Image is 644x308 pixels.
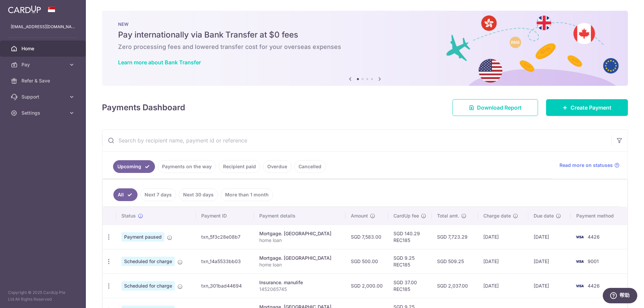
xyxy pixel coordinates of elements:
a: Recipient paid [219,160,260,173]
a: Upcoming [113,160,155,173]
td: SGD 2,037.00 [432,273,478,298]
a: Download Report [452,99,538,116]
p: home loan [259,261,340,268]
span: Due date [534,212,554,219]
span: Read more on statuses [559,162,613,169]
span: 9001 [588,258,599,264]
a: Payments on the way [158,160,216,173]
td: [DATE] [528,249,571,273]
a: Next 7 days [140,188,176,201]
input: Search by recipient name, payment id or reference [102,130,611,151]
span: Settings [21,110,66,116]
td: SGD 7,583.00 [345,225,388,249]
img: CardUp [8,5,41,13]
img: Bank Card [573,257,586,265]
p: 1452065745 [259,286,340,293]
td: SGD 2,000.00 [345,273,388,298]
span: Charge date [483,212,511,219]
th: Payment details [254,207,346,225]
h5: Pay internationally via Bank Transfer at $0 fees [118,29,612,40]
td: SGD 9.25 REC185 [388,249,432,273]
span: Amount [351,212,368,219]
span: Pay [21,61,66,68]
p: [EMAIL_ADDRESS][DOMAIN_NAME] [11,23,75,30]
a: Read more on statuses [559,162,620,169]
span: Download Report [477,104,522,112]
span: Payment paused [121,232,164,242]
div: Mortgage. [GEOGRAPHIC_DATA] [259,230,340,237]
td: [DATE] [478,249,529,273]
th: Payment ID [196,207,254,225]
a: Cancelled [294,160,326,173]
a: Create Payment [546,99,628,116]
span: 4426 [588,283,600,289]
p: NEW [118,21,612,27]
td: SGD 37.00 REC185 [388,273,432,298]
a: Learn more about Bank Transfer [118,59,201,66]
a: More than 1 month [221,188,273,201]
span: Refer & Save [21,77,66,84]
td: [DATE] [478,273,529,298]
td: SGD 7,723.29 [432,225,478,249]
td: SGD 140.29 REC185 [388,225,432,249]
td: txn_301bad44694 [196,273,254,298]
h4: Payments Dashboard [102,102,185,114]
span: Total amt. [437,212,459,219]
img: Bank transfer banner [102,11,628,86]
span: Support [21,94,66,100]
div: Mortgage. [GEOGRAPHIC_DATA] [259,255,340,261]
span: Scheduled for charge [121,257,175,266]
td: SGD 509.25 [432,249,478,273]
p: home loan [259,237,340,244]
span: Home [21,45,66,52]
img: Bank Card [573,233,586,241]
span: 4426 [588,234,600,240]
a: Overdue [263,160,291,173]
td: txn_14a5533bb03 [196,249,254,273]
iframe: 打开一个小组件，您可以在其中找到更多信息 [602,288,637,305]
td: [DATE] [528,225,571,249]
img: Bank Card [573,282,586,290]
span: Status [121,212,136,219]
h6: Zero processing fees and lowered transfer cost for your overseas expenses [118,43,612,51]
td: [DATE] [528,273,571,298]
span: Scheduled for charge [121,281,175,291]
div: Insurance. manulife [259,279,340,286]
a: All [113,188,138,201]
td: txn_5f3c28e08b7 [196,225,254,249]
a: Next 30 days [179,188,218,201]
span: CardUp fee [393,212,419,219]
td: SGD 500.00 [345,249,388,273]
th: Payment method [571,207,627,225]
td: [DATE] [478,225,529,249]
span: Create Payment [571,104,611,112]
